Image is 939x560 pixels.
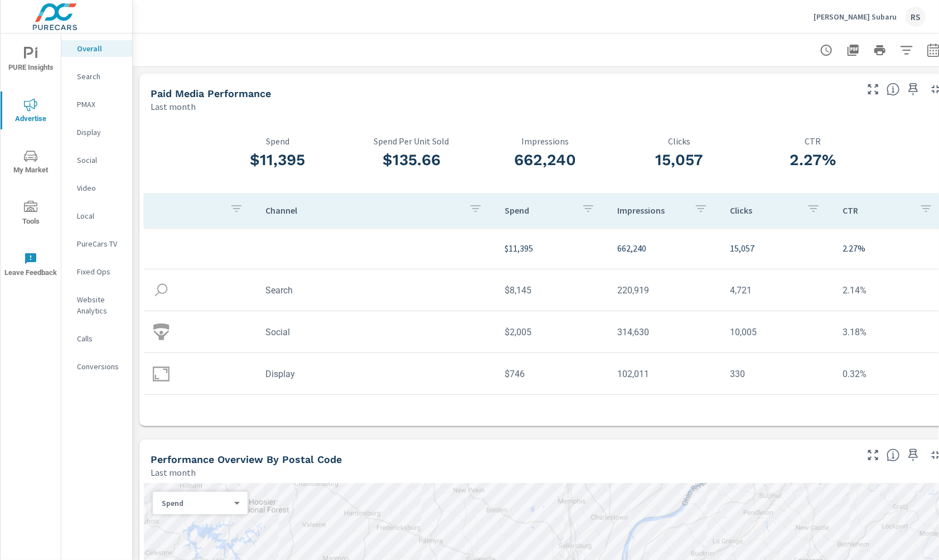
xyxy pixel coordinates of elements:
p: PureCars TV [77,238,123,249]
td: $8,145 [496,276,608,305]
span: Understand performance data by postal code. Individual postal codes can be selected and expanded ... [887,448,900,462]
button: "Export Report to PDF" [842,39,864,61]
p: Fixed Ops [77,266,123,277]
span: Save this to your personalized report [904,80,922,98]
span: PURE Insights [4,47,57,74]
p: Spend [505,205,573,216]
td: 220,919 [608,276,721,305]
span: Advertise [4,98,57,125]
div: Local [61,207,132,224]
button: Make Fullscreen [864,446,882,464]
p: Spend Per Unit Sold [345,136,478,146]
p: 2.27% [843,242,937,255]
p: Spend [162,498,230,508]
h3: 2.27% [746,151,880,170]
td: Video [256,402,496,430]
div: Spend [153,498,239,509]
div: Calls [61,330,132,347]
p: PMAX [77,99,123,110]
p: 662,240 [617,242,712,255]
p: Local [77,210,123,221]
p: Video [77,182,123,194]
p: Last month [151,100,196,113]
span: My Market [4,149,57,177]
div: Display [61,124,132,141]
div: Overall [61,40,132,57]
td: $746 [496,360,608,388]
div: Website Analytics [61,291,132,319]
div: Fixed Ops [61,263,132,280]
p: $11,395 [505,242,599,255]
h5: Paid Media Performance [151,88,271,99]
td: 102,011 [608,360,721,388]
p: [PERSON_NAME] Subaru [814,12,897,22]
td: $2,005 [496,318,608,346]
p: Social [77,155,123,166]
p: Calls [77,333,123,344]
div: Video [61,180,132,196]
p: Channel [265,205,460,216]
td: 1 [721,402,834,430]
p: Search [77,71,123,82]
h3: $135.66 [345,151,478,170]
td: $500 [496,402,608,430]
img: icon-display.svg [153,365,170,382]
td: Search [256,276,496,305]
p: CTR [843,205,911,216]
div: nav menu [1,33,61,290]
p: Impressions [478,136,612,146]
td: 314,630 [608,318,721,346]
img: icon-search.svg [153,282,170,298]
td: Display [256,360,496,388]
p: Clicks [612,136,746,146]
p: Website Analytics [77,294,123,316]
p: Overall [77,43,123,54]
div: RS [906,7,926,27]
div: Conversions [61,358,132,375]
p: Conversions [77,361,123,372]
td: 10,005 [721,318,834,346]
p: Impressions [617,205,685,216]
p: Display [77,127,123,138]
p: CTR [746,136,880,146]
div: Social [61,152,132,168]
button: Make Fullscreen [864,80,882,98]
h3: 662,240 [478,151,612,170]
span: Leave Feedback [4,252,57,279]
span: Understand performance metrics over the selected time range. [887,83,900,96]
p: 15,057 [730,242,825,255]
div: Search [61,68,132,85]
h3: 15,057 [612,151,746,170]
p: Spend [211,136,345,146]
button: Print Report [869,39,891,61]
p: Last month [151,466,196,479]
td: 330 [721,360,834,388]
td: Social [256,318,496,346]
span: Tools [4,201,57,228]
div: PureCars TV [61,235,132,252]
h3: $11,395 [211,151,345,170]
button: Apply Filters [896,39,918,61]
div: PMAX [61,96,132,113]
td: 4,721 [721,276,834,305]
span: Save this to your personalized report [904,446,922,464]
h5: Performance Overview By Postal Code [151,453,342,465]
img: icon-social.svg [153,324,170,340]
td: 24,680 [608,402,721,430]
p: Clicks [730,205,798,216]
